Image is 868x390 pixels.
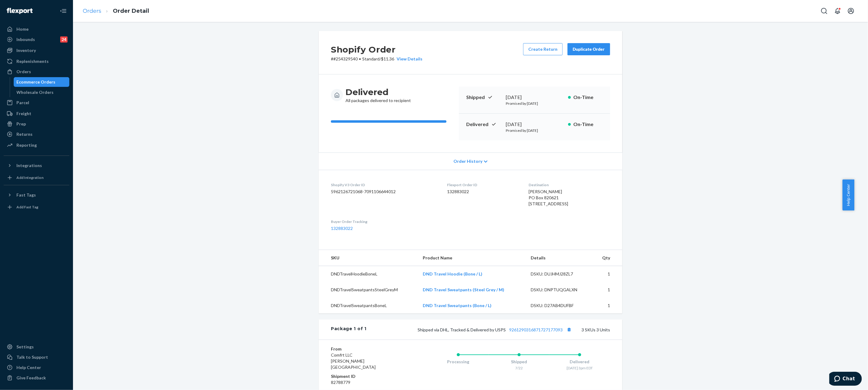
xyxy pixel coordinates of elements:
dt: Shipment ID [331,373,404,379]
a: Help Center [4,363,69,372]
div: Duplicate Order [573,46,605,52]
a: Inventory [4,46,69,55]
dt: Flexport Order ID [447,182,519,187]
span: Comfrt LLC [PERSON_NAME][GEOGRAPHIC_DATA] [331,352,376,370]
a: Prep [4,119,69,129]
button: Talk to Support [4,352,69,362]
button: Fast Tags [4,190,69,200]
a: Orders [4,67,69,77]
td: 1 [593,266,622,282]
span: Order History [453,158,482,164]
button: Help Center [842,180,854,210]
p: Delivered [466,121,501,128]
td: DNDTravelSweatpantsBoneL [319,298,418,313]
img: Flexport logo [7,8,33,14]
p: Promised by [DATE] [506,128,563,133]
div: Add Fast Tag [16,204,38,210]
a: Returns [4,129,69,139]
div: Inbounds [16,36,35,43]
div: DSKU: DUJHMJ28ZL7 [531,271,588,277]
div: Integrations [16,162,42,169]
div: Shipped [489,359,550,365]
button: Copy tracking number [565,326,573,334]
button: Duplicate Order [568,43,610,55]
div: DSKU: D27AB4DUFBF [531,303,588,309]
a: Settings [4,342,69,352]
th: Product Name [418,250,526,266]
iframe: Opens a widget where you can chat to one of our agents [829,372,862,387]
span: [PERSON_NAME] PO Box 820621 [STREET_ADDRESS] [529,189,568,206]
div: [DATE] 3pm EDT [549,365,610,371]
th: Details [526,250,593,266]
a: Wholesale Orders [14,87,70,97]
div: All packages delivered to recipient [345,87,411,104]
p: Shipped [466,94,501,101]
button: Create Return [523,43,563,55]
span: Shipped via DHL, Tracked & Delivered by USPS [418,327,573,332]
a: Orders [83,8,101,14]
th: Qty [593,250,622,266]
a: 132883022 [331,226,353,231]
div: Parcel [16,100,29,106]
a: Parcel [4,98,69,108]
div: Add Integration [16,175,43,180]
td: DNDTravelHoodieBoneL [319,266,418,282]
p: On-Time [573,94,603,101]
a: Inbounds24 [4,35,69,44]
div: 24 [60,36,68,43]
div: Prep [16,121,26,127]
a: DND Travel Sweatpants (Bone / L) [423,303,492,308]
button: Open account menu [845,5,857,17]
h2: Shopify Order [331,43,422,56]
div: Ecommerce Orders [17,79,56,85]
div: Help Center [16,364,41,371]
button: Close Navigation [57,5,69,17]
button: Give Feedback [4,373,69,383]
p: # #254329540 / $11.36 [331,56,422,62]
div: Give Feedback [16,375,46,381]
div: Freight [16,111,31,117]
div: Settings [16,344,34,350]
p: On-Time [573,121,603,128]
td: 1 [593,282,622,298]
a: Order Detail [113,8,149,14]
a: 9261290316871727177093 [509,327,563,332]
td: 1 [593,298,622,313]
a: Add Integration [4,173,69,183]
a: Replenishments [4,56,69,66]
button: View Details [394,56,422,62]
a: Freight [4,109,69,118]
div: Orders [16,69,31,75]
div: Wholesale Orders [17,89,54,95]
div: Processing [428,359,489,365]
a: Add Fast Tag [4,202,69,212]
div: Reporting [16,142,37,148]
span: Standard [362,56,380,61]
dd: 132883022 [447,189,519,195]
dd: 5962126721068-7091106644012 [331,189,437,195]
td: DNDTravelSweatpantsSteelGreyM [319,282,418,298]
ol: breadcrumbs [78,2,154,20]
a: Reporting [4,140,69,150]
dt: Shopify V3 Order ID [331,182,437,187]
dt: Destination [529,182,610,187]
a: Ecommerce Orders [14,77,70,87]
h3: Delivered [345,87,411,97]
div: [DATE] [506,121,563,128]
div: Returns [16,131,33,137]
div: [DATE] [506,94,563,101]
div: 3 SKUs 3 Units [366,326,610,334]
div: Inventory [16,47,36,53]
div: 7/22 [489,365,550,371]
a: Home [4,24,69,34]
div: Replenishments [16,58,49,64]
div: Talk to Support [16,354,48,360]
dt: Buyer Order Tracking [331,219,437,224]
button: Open notifications [832,5,844,17]
div: Package 1 of 1 [331,326,366,334]
a: DND Travel Hoodie (Bone / L) [423,271,483,276]
p: Promised by [DATE] [506,101,563,106]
